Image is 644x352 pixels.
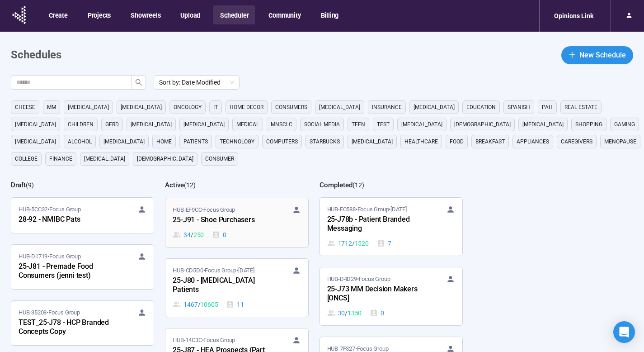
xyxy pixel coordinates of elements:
[132,75,146,90] button: search
[575,120,602,129] span: shopping
[613,321,635,343] div: Open Intercom Messenger
[173,266,254,275] span: HUB-CD5D0 • Focus Group •
[266,137,298,146] span: computers
[327,238,369,248] div: 1712
[508,103,530,112] span: Spanish
[173,275,272,296] div: 25-J80 - [MEDICAL_DATA] Patients
[123,5,167,24] button: Showreels
[310,137,340,146] span: starbucks
[103,137,145,146] span: [MEDICAL_DATA]
[213,5,255,24] button: Scheduler
[352,137,393,146] span: [MEDICAL_DATA]
[475,137,505,146] span: breakfast
[370,308,384,318] div: 0
[15,120,56,129] span: [MEDICAL_DATA]
[131,120,172,129] span: [MEDICAL_DATA]
[11,245,154,289] a: HUB-D1719•Focus Group25-J81 - Premade Food Consumers (jenni test)
[327,308,362,318] div: 30
[372,103,402,112] span: Insurance
[450,137,464,146] span: Food
[414,103,455,112] span: [MEDICAL_DATA]
[327,205,407,214] span: HUB-EC588 • Focus Group •
[220,137,254,146] span: technology
[68,120,94,129] span: children
[390,206,407,213] time: [DATE]
[183,137,208,146] span: Patients
[165,259,308,317] a: HUB-CD5D0•Focus Group•[DATE]25-J80 - [MEDICAL_DATA] Patients1467 / 1060511
[173,300,218,309] div: 1467
[11,181,26,189] h2: Draft
[193,230,204,240] span: 250
[68,103,109,112] span: [MEDICAL_DATA]
[11,198,154,233] a: HUB-5CC32•Focus Group28-92 - NMIBC Pats
[19,308,80,317] span: HUB-35208 • Focus Group
[121,103,162,112] span: [MEDICAL_DATA]
[238,267,254,274] time: [DATE]
[165,181,184,189] h2: Active
[314,5,345,24] button: Billing
[11,301,154,345] a: HUB-35208•Focus GroupTEST_25-J78 - HCP Branded Concepts Copy
[353,181,364,189] span: ( 12 )
[11,47,61,64] h1: Schedules
[404,137,438,146] span: healthcare
[261,5,307,24] button: Community
[352,120,365,129] span: Teen
[377,120,390,129] span: Test
[579,49,626,61] span: New Schedule
[68,137,92,146] span: alcohol
[348,308,362,318] span: 1350
[271,120,292,129] span: mnsclc
[561,46,633,64] button: plusNew Schedule
[327,284,427,304] div: 25-J73 MM Decision Makers [ONCS]
[320,267,462,325] a: HUB-D4D29•Focus Group25-J73 MM Decision Makers [ONCS]30 / 13500
[226,300,244,309] div: 11
[275,103,307,112] span: consumers
[173,5,207,24] button: Upload
[159,76,234,89] span: Sort by: Date Modified
[49,154,72,163] span: finance
[614,120,635,129] span: gaming
[569,51,576,58] span: plus
[517,137,549,146] span: appliances
[173,336,235,345] span: HUB-14C3C • Focus Group
[549,7,599,24] div: Opinions Link
[135,79,142,86] span: search
[604,137,636,146] span: menopause
[156,137,172,146] span: home
[19,214,118,226] div: 28-92 - NMIBC Pats
[19,261,118,282] div: 25-J81 - Premade Food Consumers (jenni test)
[200,300,218,309] span: 10605
[15,103,35,112] span: cheese
[327,214,427,235] div: 25-J78b - Patient Branded Messaging
[137,154,193,163] span: [DEMOGRAPHIC_DATA]
[466,103,496,112] span: education
[105,120,119,129] span: GERD
[184,181,196,189] span: ( 12 )
[173,230,204,240] div: 34
[205,154,234,163] span: consumer
[19,252,81,261] span: HUB-D1719 • Focus Group
[174,103,202,112] span: oncology
[26,181,34,189] span: ( 9 )
[42,5,74,24] button: Create
[352,238,355,248] span: /
[320,198,462,256] a: HUB-EC588•Focus Group•[DATE]25-J78b - Patient Branded Messaging1712 / 15207
[198,300,201,309] span: /
[191,230,193,240] span: /
[213,103,218,112] span: it
[15,154,38,163] span: college
[401,120,442,129] span: [MEDICAL_DATA]
[345,308,348,318] span: /
[564,103,597,112] span: real estate
[15,137,56,146] span: [MEDICAL_DATA]
[19,317,118,338] div: TEST_25-J78 - HCP Branded Concepts Copy
[47,103,56,112] span: MM
[561,137,592,146] span: caregivers
[165,198,308,247] a: HUB-EF9CC•Focus Group25-J91 - Shoe Purchasers34 / 2500
[319,103,360,112] span: [MEDICAL_DATA]
[355,238,369,248] span: 1520
[542,103,553,112] span: PAH
[173,214,272,226] div: 25-J91 - Shoe Purchasers
[377,238,391,248] div: 7
[212,230,226,240] div: 0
